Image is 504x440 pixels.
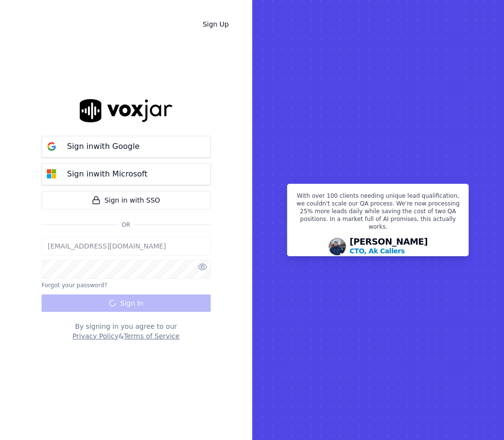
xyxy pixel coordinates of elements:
button: Forgot your password? [42,281,107,289]
button: Privacy Policy [72,331,118,341]
span: Or [118,221,134,229]
img: logo [80,99,173,122]
button: Sign inwith Google [42,136,211,158]
button: Terms of Service [124,331,179,341]
div: By signing in you agree to our & [42,322,211,341]
p: CTO, Ak Callers [350,246,405,256]
img: microsoft Sign in button [42,164,61,184]
img: Avatar [329,238,346,255]
img: google Sign in button [42,137,61,156]
div: [PERSON_NAME] [350,237,428,256]
p: Sign in with Microsoft [67,168,147,180]
a: Sign in with SSO [42,191,211,209]
input: Email [42,236,211,256]
p: Sign in with Google [67,141,140,152]
a: Sign Up [195,15,236,33]
button: Sign inwith Microsoft [42,163,211,185]
p: With over 100 clients needing unique lead qualification, we couldn't scale our QA process. We're ... [293,192,462,235]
